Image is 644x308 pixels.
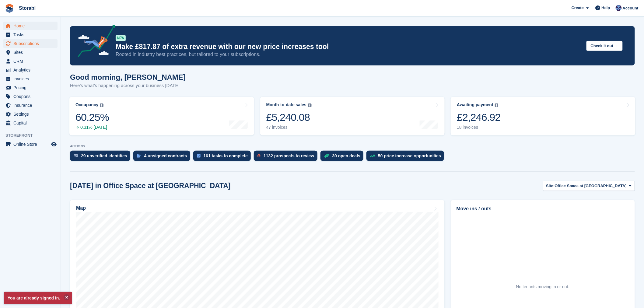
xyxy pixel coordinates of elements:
a: Storabl [16,3,38,13]
img: icon-info-grey-7440780725fd019a000dd9b08b2336e03edf1995a4989e88bcd33f0948082b44.svg [308,103,312,107]
div: Month-to-date sales [266,102,306,107]
div: 1132 prospects to review [264,153,314,158]
h1: Good morning, [PERSON_NAME] [70,73,186,81]
span: Office Space at [GEOGRAPHIC_DATA] [555,183,627,189]
div: 47 invoices [266,125,312,130]
a: menu [3,83,58,92]
h2: Map [76,205,86,211]
img: price-adjustments-announcement-icon-8257ccfd72463d97f412b2fc003d46551f7dbcb40ab6d574587a9cd5c0d94... [73,25,115,59]
img: price_increase_opportunities-93ffe204e8149a01c8c9dc8f82e8f89637d9d84a8eef4429ea346261dce0b2c0.svg [370,155,375,157]
div: NEW [116,35,126,41]
a: menu [3,30,58,39]
a: 4 unsigned contracts [133,151,193,164]
span: Create [572,5,584,11]
div: 161 tasks to complete [204,153,248,158]
span: Home [13,22,50,30]
img: icon-info-grey-7440780725fd019a000dd9b08b2336e03edf1995a4989e88bcd33f0948082b44.svg [100,103,103,107]
a: menu [3,57,58,65]
div: Awaiting payment [457,102,493,107]
p: Rooted in industry best practices, but tailored to your subscriptions. [116,51,582,58]
a: menu [3,75,58,83]
span: Account [623,5,639,11]
span: Invoices [13,75,50,83]
div: No tenants moving in or out. [516,284,569,290]
a: menu [3,101,58,110]
a: Occupancy 60.25% 0.31% [DATE] [69,97,254,135]
img: stora-icon-8386f47178a22dfd0bd8f6a31ec36ba5ce8667c1dd55bd0f319d3a0aa187defe.svg [5,4,14,13]
div: 18 invoices [457,125,501,130]
img: verify_identity-adf6edd0f0f0b5bbfe63781bf79b02c33cf7c696d77639b501bdc392416b5a36.svg [74,154,78,158]
span: Analytics [13,66,50,74]
a: Preview store [50,141,58,148]
p: Make £817.87 of extra revenue with our new price increases tool [116,42,582,51]
p: You are already signed in. [4,292,72,304]
img: icon-info-grey-7440780725fd019a000dd9b08b2336e03edf1995a4989e88bcd33f0948082b44.svg [495,103,499,107]
div: 50 price increase opportunities [378,153,441,158]
p: ACTIONS [70,144,635,148]
div: £2,246.92 [457,111,501,124]
span: Settings [13,110,50,118]
span: Site: [546,183,555,189]
img: contract_signature_icon-13c848040528278c33f63329250d36e43548de30e8caae1d1a13099fd9432cc5.svg [137,154,141,158]
a: menu [3,92,58,101]
span: Storefront [5,132,61,138]
span: Pricing [13,83,50,92]
div: 0.31% [DATE] [75,125,109,130]
a: menu [3,48,58,57]
div: Occupancy [75,102,98,107]
a: Awaiting payment £2,246.92 18 invoices [451,97,635,135]
div: 4 unsigned contracts [144,153,187,158]
img: prospect-51fa495bee0391a8d652442698ab0144808aea92771e9ea1ae160a38d050c398.svg [257,154,261,158]
a: 50 price increase opportunities [366,151,447,164]
span: Insurance [13,101,50,110]
div: 60.25% [75,111,109,124]
h2: Move ins / outs [457,205,629,212]
a: 1132 prospects to review [254,151,320,164]
div: £5,240.08 [266,111,312,124]
img: deal-1b604bf984904fb50ccaf53a9ad4b4a5d6e5aea283cecdc64d6e3604feb123c2.svg [324,154,329,158]
div: 29 unverified identities [81,153,127,158]
p: Here's what's happening across your business [DATE] [70,82,186,89]
button: Site: Office Space at [GEOGRAPHIC_DATA] [543,181,635,191]
a: menu [3,66,58,74]
a: 161 tasks to complete [193,151,254,164]
span: Tasks [13,30,50,39]
span: Online Store [13,140,50,149]
a: menu [3,22,58,30]
button: Check it out → [586,41,623,51]
a: 29 unverified identities [70,151,133,164]
span: Sites [13,48,50,57]
a: menu [3,119,58,127]
a: menu [3,110,58,118]
span: Coupons [13,92,50,101]
span: Subscriptions [13,39,50,48]
a: Month-to-date sales £5,240.08 47 invoices [260,97,445,135]
span: Help [602,5,610,11]
img: Tegan Ewart [616,5,622,11]
span: CRM [13,57,50,65]
a: menu [3,39,58,48]
a: menu [3,140,58,149]
div: 30 open deals [332,153,361,158]
img: task-75834270c22a3079a89374b754ae025e5fb1db73e45f91037f5363f120a921f8.svg [197,154,201,158]
span: Capital [13,119,50,127]
a: 30 open deals [320,151,367,164]
h2: [DATE] in Office Space at [GEOGRAPHIC_DATA] [70,182,231,190]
